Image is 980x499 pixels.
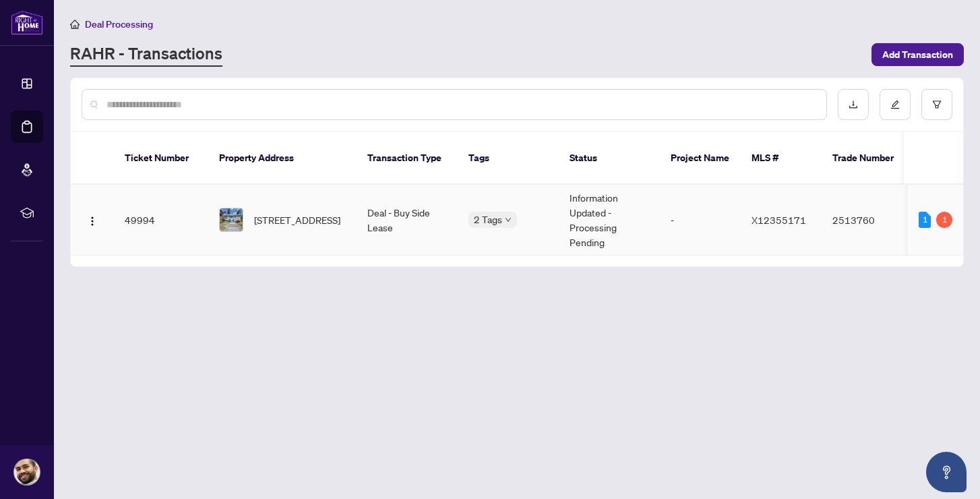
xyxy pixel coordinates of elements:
span: X12355171 [752,214,806,226]
span: Deal Processing [85,18,153,30]
span: 2 Tags [474,212,502,227]
td: - [660,185,741,256]
td: 49994 [114,185,208,256]
th: MLS # [741,132,822,185]
td: Deal - Buy Side Lease [357,185,458,256]
img: logo [11,10,43,35]
div: 1 [936,212,952,228]
th: Trade Number [822,132,916,185]
button: filter [921,89,952,120]
img: Profile Icon [14,459,40,485]
button: edit [880,89,911,120]
span: filter [932,100,942,109]
th: Tags [458,132,559,185]
td: 2513760 [822,185,916,256]
td: Information Updated - Processing Pending [559,185,660,256]
div: 1 [919,212,931,228]
button: Logo [82,209,103,231]
span: edit [890,100,900,109]
img: thumbnail-img [220,208,243,231]
span: download [849,100,858,109]
button: Open asap [926,452,967,492]
span: [STREET_ADDRESS] [254,212,340,227]
th: Ticket Number [114,132,208,185]
button: download [838,89,869,120]
span: Add Transaction [882,44,953,65]
th: Transaction Type [357,132,458,185]
th: Status [559,132,660,185]
span: home [70,20,80,29]
th: Property Address [208,132,357,185]
span: down [505,216,512,223]
img: Logo [87,216,98,227]
a: RAHR - Transactions [70,42,222,67]
th: Project Name [660,132,741,185]
button: Add Transaction [871,43,964,66]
